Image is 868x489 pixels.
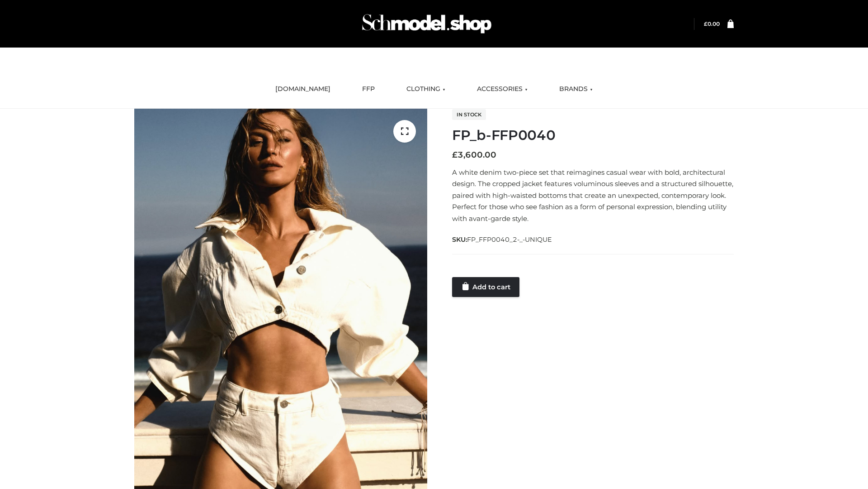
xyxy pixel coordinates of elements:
a: £0.00 [704,20,720,27]
a: Add to cart [452,277,519,297]
a: CLOTHING [400,79,452,99]
img: Schmodel Admin 964 [359,6,495,42]
bdi: 3,600.00 [452,150,496,160]
a: ACCESSORIES [470,79,534,99]
span: £ [704,20,708,27]
bdi: 0.00 [704,20,720,27]
a: [DOMAIN_NAME] [269,79,337,99]
h1: FP_b-FFP0040 [452,127,734,144]
span: FP_FFP0040_2-_-UNIQUE [467,235,552,244]
span: £ [452,150,458,160]
a: BRANDS [552,79,599,99]
a: FFP [355,79,382,99]
span: In stock [452,109,486,120]
span: SKU: [452,234,553,245]
p: A white denim two-piece set that reimagines casual wear with bold, architectural design. The crop... [452,167,734,225]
